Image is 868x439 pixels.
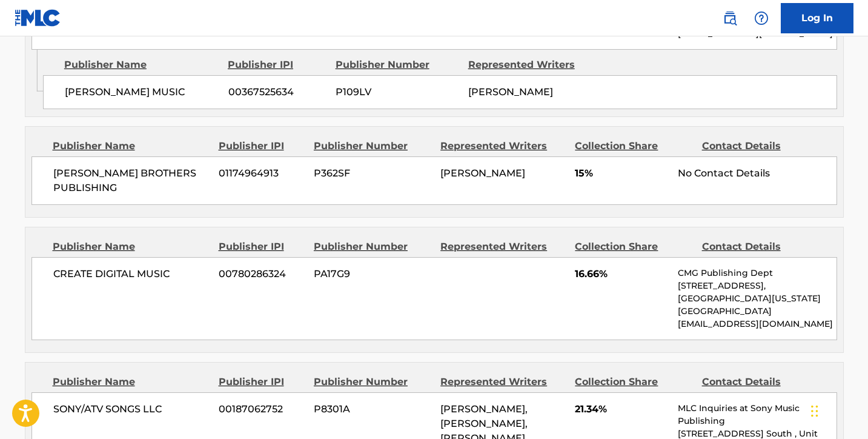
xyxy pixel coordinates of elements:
[678,280,836,292] p: [STREET_ADDRESS],
[64,58,219,72] div: Publisher Name
[575,139,692,153] div: Collection Share
[314,166,431,181] span: P362SF
[65,85,219,99] span: [PERSON_NAME] MUSIC
[228,58,326,72] div: Publisher IPI
[314,240,431,254] div: Publisher Number
[440,167,525,179] span: [PERSON_NAME]
[575,375,692,389] div: Collection Share
[575,240,692,254] div: Collection Share
[781,3,853,33] a: Log In
[219,240,305,254] div: Publisher IPI
[15,9,61,27] img: MLC Logo
[336,85,459,99] span: P109LV
[575,166,669,181] span: 15%
[314,402,431,417] span: P8301A
[702,375,820,389] div: Contact Details
[53,267,210,281] span: CREATE DIGITAL MUSIC
[754,11,769,25] img: help
[440,375,566,389] div: Represented Writers
[807,381,868,439] iframe: Chat Widget
[219,267,305,281] span: 00780286324
[53,402,210,417] span: SONY/ATV SONGS LLC
[468,58,592,72] div: Represented Writers
[723,11,737,25] img: search
[440,139,566,153] div: Represented Writers
[718,6,742,30] a: Public Search
[575,267,669,281] span: 16.66%
[53,240,210,254] div: Publisher Name
[575,402,669,417] span: 21.34%
[749,6,774,30] div: Help
[53,166,210,195] span: [PERSON_NAME] BROTHERS PUBLISHING
[219,375,305,389] div: Publisher IPI
[53,139,210,153] div: Publisher Name
[468,86,553,98] span: [PERSON_NAME]
[228,85,326,99] span: 00367525634
[702,139,820,153] div: Contact Details
[336,58,459,72] div: Publisher Number
[678,166,836,181] div: No Contact Details
[219,139,305,153] div: Publisher IPI
[678,292,836,305] p: [GEOGRAPHIC_DATA][US_STATE]
[219,402,305,417] span: 00187062752
[678,267,836,280] p: CMG Publishing Dept
[314,267,431,281] span: PA17G9
[678,318,836,330] p: [EMAIL_ADDRESS][DOMAIN_NAME]
[440,240,566,254] div: Represented Writers
[678,402,836,427] p: MLC Inquiries at Sony Music Publishing
[702,240,820,254] div: Contact Details
[314,375,431,389] div: Publisher Number
[314,139,431,153] div: Publisher Number
[219,166,305,181] span: 01174964913
[53,375,210,389] div: Publisher Name
[678,305,836,318] p: [GEOGRAPHIC_DATA]
[811,393,818,429] div: Drag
